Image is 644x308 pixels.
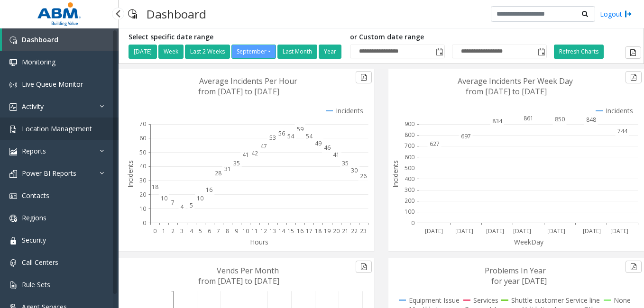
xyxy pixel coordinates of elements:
text: 4 [180,203,184,211]
text: 1 [162,227,166,235]
span: Regions [22,213,46,222]
button: Year [319,45,341,59]
text: 18 [315,227,322,235]
span: Live Queue Monitor [22,80,83,89]
span: Activity [22,102,44,111]
text: 3 [180,227,184,235]
text: 22 [351,227,358,235]
text: 0 [411,219,414,227]
text: 5 [199,227,202,235]
span: Power BI Reports [22,169,76,178]
button: Export to pdf [356,71,372,83]
text: 13 [269,227,276,235]
text: 56 [278,129,285,137]
text: 744 [617,127,628,135]
text: 59 [297,125,304,133]
text: 0 [143,219,146,227]
img: 'icon' [9,215,17,222]
text: 8 [226,227,229,235]
text: 9 [235,227,238,235]
text: 26 [360,172,367,180]
text: 400 [405,175,414,183]
text: from [DATE] to [DATE] [198,276,279,286]
text: 31 [224,165,231,173]
text: 600 [405,153,414,161]
text: 42 [251,149,258,157]
text: 30 [139,176,146,184]
text: 54 [306,132,313,140]
button: Export to pdf [626,71,642,83]
text: 47 [260,142,267,150]
img: 'icon' [9,81,17,89]
text: 4 [190,227,193,235]
span: Security [22,236,46,245]
span: Toggle popup [434,45,444,58]
text: 848 [586,116,596,124]
text: 53 [269,134,276,142]
text: 23 [360,227,367,235]
text: WeekDay [514,237,544,246]
text: 46 [324,144,331,152]
text: from [DATE] to [DATE] [466,86,547,97]
text: 850 [555,115,565,123]
img: 'icon' [9,281,17,289]
text: 20 [333,227,340,235]
text: Incidents [391,160,400,188]
text: 41 [333,151,340,159]
text: 10 [139,205,146,213]
text: 10 [242,227,249,235]
text: Incidents [126,160,135,188]
img: 'icon' [9,59,17,66]
text: from [DATE] to [DATE] [198,86,279,97]
img: 'icon' [9,148,17,155]
text: Vends Per Month [217,265,279,276]
span: Toggle popup [536,45,546,58]
text: 30 [351,166,358,174]
text: 41 [242,151,249,159]
text: 800 [405,131,414,139]
button: Refresh Charts [554,45,604,59]
img: logout [625,9,632,19]
text: 300 [405,186,414,194]
text: 60 [139,134,146,142]
text: 7 [217,227,220,235]
text: 861 [524,114,534,122]
img: 'icon' [9,36,17,44]
text: 15 [287,227,294,235]
text: 70 [139,120,146,128]
text: 50 [139,148,146,156]
text: [DATE] [486,227,504,235]
text: [DATE] [425,227,443,235]
text: 100 [405,208,414,216]
text: 12 [260,227,267,235]
text: 35 [233,159,240,167]
text: Hours [250,237,268,246]
span: Monitoring [22,57,55,66]
img: 'icon' [9,170,17,178]
text: 16 [297,227,304,235]
text: Average Incidents Per Week Day [458,76,573,86]
text: 16 [206,186,212,194]
text: 0 [153,227,156,235]
button: Export to pdf [626,261,642,273]
button: Export to pdf [356,261,372,273]
text: 17 [306,227,313,235]
text: 200 [405,197,414,205]
text: for year [DATE] [491,276,547,286]
text: 10 [161,194,167,202]
span: Contacts [22,191,49,200]
text: 40 [139,162,146,170]
text: 700 [405,142,414,150]
text: 6 [208,227,211,235]
img: 'icon' [9,237,17,245]
img: 'icon' [9,259,17,267]
h5: or Custom date range [350,33,547,41]
span: Reports [22,146,46,155]
img: 'icon' [9,126,17,133]
a: Logout [600,9,632,19]
img: 'icon' [9,103,17,111]
button: Export to pdf [625,46,641,59]
span: Call Centers [22,258,58,267]
h5: Select specific date range [129,33,343,41]
button: [DATE] [129,45,157,59]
